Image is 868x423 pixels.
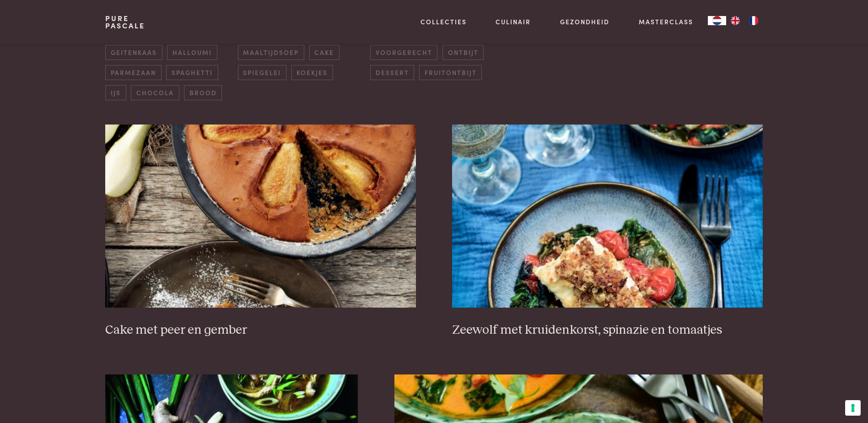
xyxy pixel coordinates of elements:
[419,65,482,80] span: fruitontbijt
[105,125,415,338] a: Cake met peer en gember Cake met peer en gember
[238,65,286,80] span: spiegelei
[370,65,414,80] span: dessert
[184,85,222,100] span: brood
[167,45,217,60] span: halloumi
[744,16,763,25] a: FR
[708,16,763,25] aside: Language selected: Nederlands
[708,16,726,25] a: NL
[726,16,744,25] a: EN
[560,17,609,27] a: Gezondheid
[845,400,861,416] button: Uw voorkeuren voor toestemming voor trackingtechnologieën
[105,322,415,338] h3: Cake met peer en gember
[726,16,763,25] ul: Language list
[105,65,161,80] span: parmezaan
[131,85,179,100] span: chocola
[309,45,340,60] span: cake
[452,322,762,338] h3: Zeewolf met kruidenkorst, spinazie en tomaatjes
[238,45,304,60] span: maaltijdsoep
[166,65,218,80] span: spaghetti
[442,45,484,60] span: ontbijt
[370,45,437,60] span: voorgerecht
[291,65,333,80] span: koekjes
[708,16,726,25] div: Language
[639,17,693,27] a: Masterclass
[105,45,162,60] span: geitenkaas
[105,125,415,308] img: Cake met peer en gember
[452,125,762,338] a: Zeewolf met kruidenkorst, spinazie en tomaatjes Zeewolf met kruidenkorst, spinazie en tomaatjes
[105,15,145,29] a: PurePascale
[105,85,126,100] span: ijs
[496,17,531,27] a: Culinair
[421,17,467,27] a: Collecties
[452,125,762,308] img: Zeewolf met kruidenkorst, spinazie en tomaatjes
